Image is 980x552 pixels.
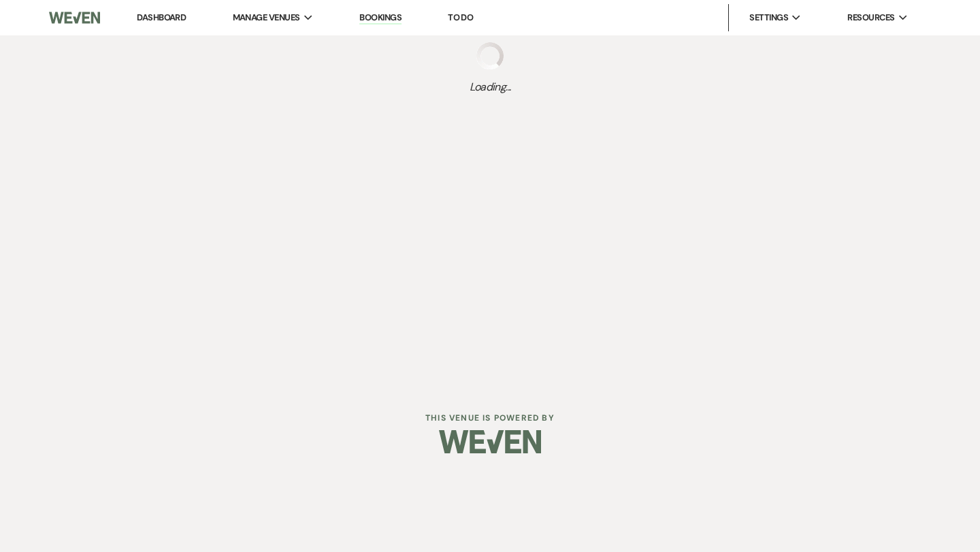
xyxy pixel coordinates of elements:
[439,418,541,466] img: Weven Logo
[137,12,186,23] a: Dashboard
[847,11,894,25] span: Resources
[359,12,402,25] a: Bookings
[476,42,504,69] img: loading spinner
[749,11,788,25] span: Settings
[448,12,473,23] a: To Do
[49,3,100,32] img: Weven Logo
[233,11,300,25] span: Manage Venues
[470,79,511,95] span: Loading...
